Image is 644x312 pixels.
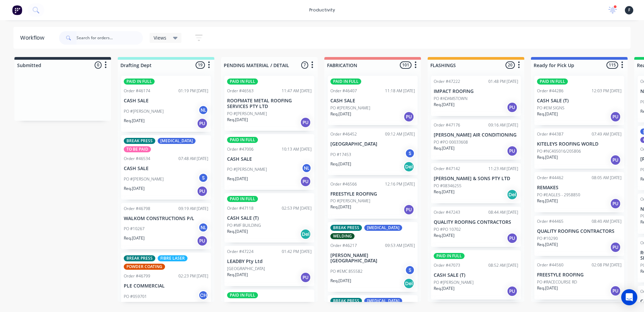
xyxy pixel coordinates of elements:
div: PU [404,111,414,122]
div: 08:52 AM [DATE] [488,262,518,268]
p: PO #10267 [124,226,145,232]
div: NL [198,105,208,115]
img: Factory [12,5,22,15]
div: Del [300,229,311,240]
div: Order #4724308:44 AM [DATE]QUALITY ROOFING CONTRACTORSPO #PO 10702Req.[DATE]PU [431,207,521,247]
div: Order #4722401:42 PM [DATE]LEADBY Pty Ltd[GEOGRAPHIC_DATA]Req.[DATE]PU [224,246,314,286]
div: Del [404,161,414,172]
div: Del [507,189,518,200]
p: PO #059701 [124,294,147,300]
div: PU [610,155,621,165]
div: PAID IN FULLOrder #4617401:19 PM [DATE]CASH SALEPO #[PERSON_NAME]NLReq.[DATE]PU [121,76,211,132]
div: PAID IN FULL [537,79,568,85]
div: 09:16 AM [DATE] [488,122,518,128]
div: Open Intercom Messenger [621,289,637,305]
div: Order #44387 [537,131,563,137]
div: PAID IN FULLOrder #4640711:18 AM [DATE]CASH SALEPO #[PERSON_NAME]Req.[DATE]PU [328,76,418,125]
p: PO #RACECOURSE RD [537,279,577,285]
div: S [405,148,415,158]
p: [PERSON_NAME] & SONS PTY LTD [434,176,518,181]
div: Order #4679809:19 AM [DATE]WALKOM CONSTRUCTIONS P/LPO #10267NLReq.[DATE]PU [121,203,211,250]
div: POWDER COATING [124,264,165,270]
p: Req. [DATE] [330,278,351,284]
div: 08:40 AM [DATE] [592,218,622,224]
p: QUALITY ROOFING CONTRACTORS [537,228,622,234]
div: Order #46798 [124,206,150,212]
p: IMPACT ROOFING [434,89,518,94]
div: PU [610,242,621,253]
div: PU [404,204,414,215]
div: 12:16 PM [DATE] [385,181,415,187]
div: Order #4714211:23 AM [DATE][PERSON_NAME] & SONS PTY LTDPO #08346255Req.[DATE]Del [431,163,521,203]
div: 01:19 PM [DATE] [178,88,208,94]
div: BREAK PRESS[MEDICAL_DATA]WELDINGOrder #4621709:53 AM [DATE][PERSON_NAME][GEOGRAPHIC_DATA]PO #EMC ... [328,222,418,292]
p: Req. [DATE] [537,154,558,160]
p: Req. [DATE] [434,189,454,195]
p: Req. [DATE] [330,111,351,117]
div: PAID IN FULL [227,79,258,85]
div: BREAK PRESS [124,138,155,144]
div: PU [507,146,518,156]
p: [GEOGRAPHIC_DATA] [330,141,415,147]
div: PU [300,117,311,128]
div: CH [198,290,208,300]
p: Req. [DATE] [330,204,351,210]
p: WALKOM CONSTRUCTIONS P/L [124,216,208,221]
p: FREESTYLE ROOFING [537,272,622,278]
input: Search for orders... [76,31,143,45]
div: [MEDICAL_DATA] [158,138,196,144]
p: Req. [DATE] [227,117,248,123]
div: 08:05 AM [DATE] [592,175,622,181]
div: Order #47129 [227,302,254,308]
p: CASH SALE [124,98,208,104]
p: PO #ADAMSTOWN [434,96,468,102]
p: Req. [DATE] [330,161,351,167]
div: TO BE PAID [124,146,151,152]
p: CASH SALE (T) [537,98,622,104]
div: Order #4722201:48 PM [DATE]IMPACT ROOFINGPO #ADAMSTOWNReq.[DATE]PU [431,76,521,116]
div: PAID IN FULLOrder #4656311:47 AM [DATE]ROOFMATE METAL ROOFING SERVICES PTY LTDPO #[PERSON_NAME]Re... [224,76,314,131]
div: BREAK PRESS [330,225,362,231]
p: PO #[PERSON_NAME] [227,166,267,172]
div: PU [507,102,518,113]
div: WELDING [330,233,355,239]
p: PO #EAGLES - 2958850 [537,192,580,198]
p: Req. [DATE] [537,285,558,291]
div: 09:53 AM [DATE] [385,243,415,249]
p: PO #PO 00033608 [434,139,468,145]
div: Order #46174 [124,88,150,94]
div: 08:44 AM [DATE] [488,209,518,215]
p: Req. [DATE] [227,228,248,235]
p: Req. [DATE] [124,186,145,192]
div: PAID IN FULL [227,196,258,202]
div: NL [302,163,312,173]
div: Order #47073 [434,262,460,268]
div: PU [300,176,311,187]
p: PO #[PERSON_NAME] [124,108,164,114]
p: PO #[PERSON_NAME] [330,198,370,204]
div: PAID IN FULLOrder #4428612:03 PM [DATE]CASH SALE (T)PO #EM SIGNSReq.[DATE]PU [534,76,624,125]
div: PAID IN FULL [434,253,465,259]
p: CASH SALE (T) [434,272,518,278]
div: BREAK PRESS [124,255,155,261]
div: Order #44465 [537,218,563,224]
div: 07:06 AM [DATE] [282,302,312,308]
p: Req. [DATE] [537,198,558,204]
div: 11:18 AM [DATE] [385,88,415,94]
p: KITELEYS ROOFING WORLD [537,141,622,147]
div: Order #47006 [227,146,254,152]
div: 07:48 AM [DATE] [178,156,208,162]
p: Req. [DATE] [227,272,248,278]
div: Order #44286 [537,88,563,94]
div: Del [404,278,414,289]
div: BREAK PRESS [330,298,362,304]
div: productivity [306,5,338,15]
div: Order #4456002:08 PM [DATE]FREESTYLE ROOFINGPO #RACECOURSE RDReq.[DATE]PU [534,259,624,300]
div: 10:13 AM [DATE] [282,146,312,152]
div: 02:53 PM [DATE] [282,205,312,211]
div: PU [197,186,208,197]
p: Req. [DATE] [434,102,454,108]
p: LEADBY Pty Ltd [227,259,312,264]
p: Req. [DATE] [434,145,454,151]
p: PO #17453 [330,152,351,158]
